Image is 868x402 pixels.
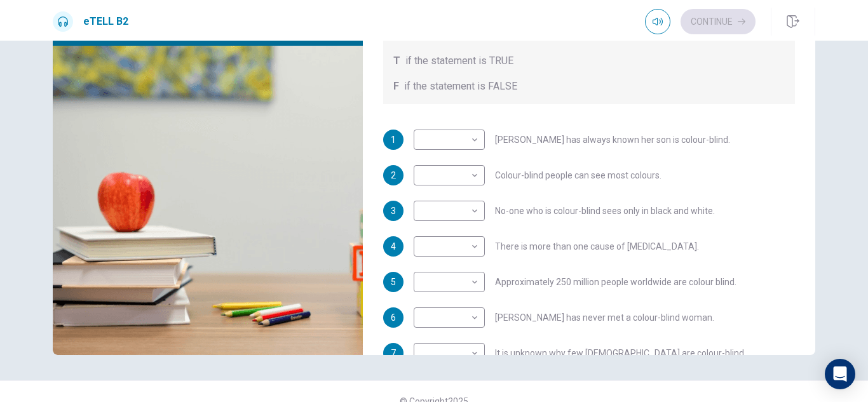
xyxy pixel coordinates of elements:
[391,278,396,286] span: 5
[495,135,730,144] span: [PERSON_NAME] has always known her son is colour-blind.
[391,135,396,144] span: 1
[391,206,396,215] span: 3
[495,278,736,286] span: Approximately 250 million people worldwide are colour blind.
[495,206,715,215] span: No-one who is colour-blind sees only in black and white.
[391,313,396,322] span: 6
[495,313,714,322] span: [PERSON_NAME] has never met a colour-blind woman.
[404,79,517,94] span: if the statement is FALSE
[53,46,363,355] img: e-TELL Listening - Part 1
[83,14,128,29] h1: eTELL B2
[391,171,396,180] span: 2
[393,79,399,94] span: F
[391,349,396,358] span: 7
[405,53,513,69] span: if the statement is TRUE
[391,242,396,251] span: 4
[825,359,855,389] div: Open Intercom Messenger
[495,349,746,358] span: It is unknown why few [DEMOGRAPHIC_DATA] are colour-blind.
[495,171,661,180] span: Colour-blind people can see most colours.
[393,53,400,69] span: T
[495,242,699,251] span: There is more than one cause of [MEDICAL_DATA].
